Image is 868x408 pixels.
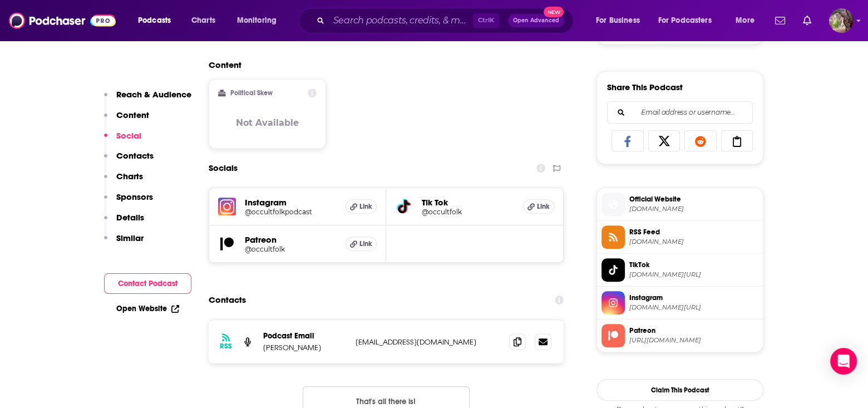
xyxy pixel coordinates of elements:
a: Share on X/Twitter [648,130,680,151]
span: Charts [191,13,215,28]
h2: Political Skew [230,89,273,97]
a: Copy Link [721,130,753,151]
button: Charts [104,171,143,191]
button: Social [104,130,141,151]
p: [PERSON_NAME] [263,343,347,352]
h3: Share This Podcast [607,82,683,92]
button: open menu [651,12,728,30]
span: anchor.fm [629,238,758,246]
a: Link [346,237,377,251]
h5: Instagram [245,197,337,208]
a: Official Website[DOMAIN_NAME] [601,193,758,216]
span: https://www.patreon.com/occultfolk [629,336,758,345]
h2: Socials [209,158,238,179]
span: New [544,7,564,17]
a: Patreon[URL][DOMAIN_NAME] [601,324,758,347]
button: Details [104,212,144,233]
button: Similar [104,233,144,253]
span: More [736,13,754,28]
span: Podcasts [138,13,171,28]
a: Link [346,199,377,214]
a: Share on Facebook [611,130,644,151]
p: Social [116,130,141,141]
span: instagram.com/occultfolkpodcast [629,303,758,312]
span: Logged in as MSanz [829,8,854,33]
button: Content [104,110,149,130]
p: Similar [116,233,144,243]
a: Show notifications dropdown [798,11,816,30]
a: Open Website [116,304,179,313]
a: Show notifications dropdown [771,11,790,30]
a: @occultfolkpodcast [245,208,337,216]
p: [EMAIL_ADDRESS][DOMAIN_NAME] [356,337,500,347]
div: Search podcasts, credits, & more... [309,8,584,33]
h3: RSS [220,342,232,351]
span: Link [359,239,372,248]
button: Show profile menu [829,8,854,33]
span: Monitoring [237,13,277,28]
span: Patreon [629,326,758,336]
button: Contacts [104,150,154,171]
a: Share on Reddit [684,130,717,151]
a: @occultfolk [422,208,514,216]
button: Reach & Audience [104,89,191,110]
span: For Business [596,13,640,28]
p: Charts [116,171,143,181]
a: TikTok[DOMAIN_NAME][URL] [601,258,758,282]
p: Sponsors [116,191,153,202]
span: Open Advanced [513,18,559,23]
span: RSS Feed [629,227,758,237]
button: Sponsors [104,191,153,212]
button: open menu [588,12,654,30]
h2: Content [209,60,555,70]
div: Search followers [607,101,753,124]
h3: Not Available [236,117,299,128]
button: Open AdvancedNew [508,14,564,27]
span: For Podcasters [658,13,712,28]
span: Ctrl K [473,13,499,28]
span: patreon.com [629,205,758,213]
span: tiktok.com/@occultfolk [629,271,758,279]
span: Link [536,202,549,211]
button: open menu [728,12,768,30]
img: Podchaser - Follow, Share and Rate Podcasts [9,10,116,31]
span: Link [359,202,372,211]
input: Search podcasts, credits, & more... [329,12,473,30]
p: Contacts [116,150,154,161]
a: Charts [184,12,222,30]
input: Email address or username... [617,102,743,123]
p: Content [116,110,149,120]
h5: Patreon [245,234,337,245]
a: Link [523,199,554,214]
a: @occultfolk [245,245,337,253]
img: User Profile [829,8,854,33]
p: Reach & Audience [116,89,191,100]
button: Claim This Podcast [596,379,763,401]
h2: Contacts [209,289,246,311]
button: open menu [229,12,291,30]
p: Details [116,212,144,223]
span: Instagram [629,293,758,303]
a: Instagram[DOMAIN_NAME][URL] [601,291,758,314]
span: Official Website [629,194,758,204]
img: iconImage [218,198,236,215]
a: RSS Feed[DOMAIN_NAME] [601,225,758,249]
div: Open Intercom Messenger [830,348,857,375]
p: Podcast Email [263,331,347,341]
button: open menu [130,12,185,30]
span: TikTok [629,260,758,270]
button: Contact Podcast [104,273,191,294]
h5: Tik Tok [422,197,514,208]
